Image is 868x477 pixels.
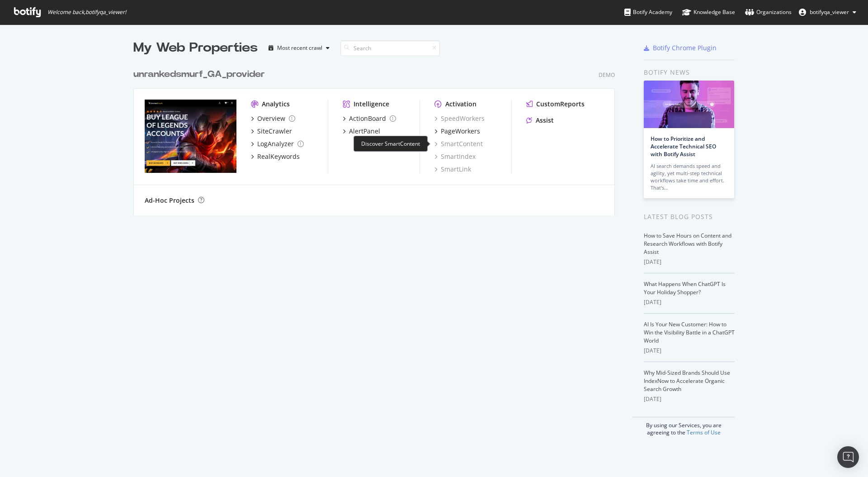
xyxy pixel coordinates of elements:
[644,320,735,344] a: AI Is Your New Customer: How to Win the Visibility Battle in a ChatGPT World
[434,114,485,123] a: SpeedWorkers
[745,8,792,17] div: Organizations
[632,417,735,436] div: By using our Services, you are agreeing to the
[47,9,126,16] span: Welcome back, botifyqa_viewer !
[133,68,269,81] a: unrankedsmurf_GA_provider
[441,127,480,136] div: PageWorkers
[653,43,717,52] div: Botify Chrome Plugin
[133,39,258,57] div: My Web Properties
[526,116,554,125] a: Assist
[624,8,672,17] div: Botify Academy
[644,81,734,128] img: How to Prioritize and Accelerate Technical SEO with Botify Assist
[792,5,863,19] button: botifyqa_viewer
[257,139,294,148] div: LogAnalyzer
[340,40,440,56] input: Search
[251,127,292,136] a: SiteCrawler
[445,100,476,109] div: Activation
[354,136,428,152] div: Discover SmartContent
[644,280,726,296] a: What Happens When ChatGPT Is Your Holiday Shopper?
[644,395,735,403] div: [DATE]
[277,45,322,51] div: Most recent crawl
[599,71,615,79] div: Demo
[526,100,585,109] a: CustomReports
[145,196,194,205] div: Ad-Hoc Projects
[343,114,396,123] a: ActionBoard
[251,114,295,123] a: Overview
[810,8,849,16] span: botifyqa_viewer
[145,100,236,173] img: unrankedsmurf_GA_provider
[644,212,735,222] div: Latest Blog Posts
[434,152,476,161] a: SmartIndex
[644,258,735,266] div: [DATE]
[354,100,389,109] div: Intelligence
[133,57,622,215] div: grid
[349,114,386,123] div: ActionBoard
[349,127,380,136] div: AlertPanel
[651,135,716,158] a: How to Prioritize and Accelerate Technical SEO with Botify Assist
[651,162,727,191] div: AI search demands speed and agility, yet multi-step technical workflows take time and effort. Tha...
[536,100,585,109] div: CustomReports
[536,116,554,125] div: Assist
[644,347,735,355] div: [DATE]
[265,41,333,55] button: Most recent crawl
[644,369,730,393] a: Why Mid-Sized Brands Should Use IndexNow to Accelerate Organic Search Growth
[837,446,859,468] div: Open Intercom Messenger
[687,429,721,436] a: Terms of Use
[644,67,735,77] div: Botify news
[644,298,735,306] div: [DATE]
[682,8,735,17] div: Knowledge Base
[257,127,292,136] div: SiteCrawler
[251,152,300,161] a: RealKeywords
[644,43,717,52] a: Botify Chrome Plugin
[257,114,285,123] div: Overview
[644,232,731,256] a: How to Save Hours on Content and Research Workflows with Botify Assist
[251,139,304,148] a: LogAnalyzer
[434,165,471,174] a: SmartLink
[434,139,483,148] a: SmartContent
[257,152,300,161] div: RealKeywords
[343,127,380,136] a: AlertPanel
[434,127,480,136] a: PageWorkers
[133,68,265,81] div: unrankedsmurf_GA_provider
[262,100,290,109] div: Analytics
